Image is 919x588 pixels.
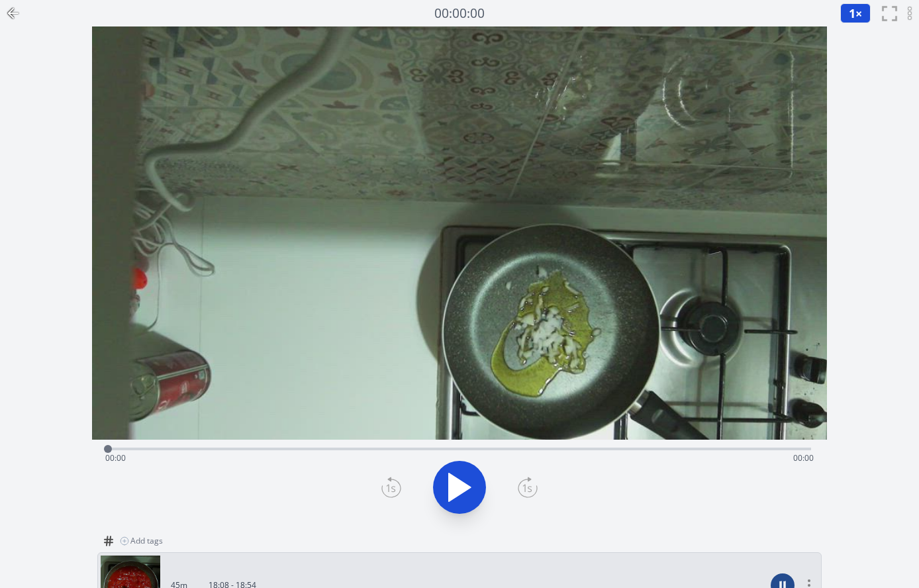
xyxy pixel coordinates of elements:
[130,536,163,546] span: Add tags
[793,452,814,464] span: 00:00
[434,4,485,23] a: 00:00:00
[849,5,855,21] span: 1
[840,3,871,23] button: 1×
[115,530,168,552] button: Add tags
